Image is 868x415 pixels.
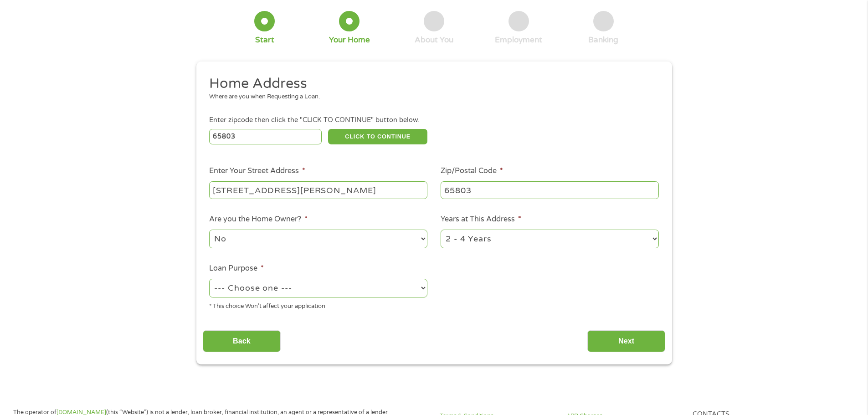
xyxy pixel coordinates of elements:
div: Your Home [329,35,370,45]
div: Enter zipcode then click the "CLICK TO CONTINUE" button below. [209,115,658,125]
div: Employment [495,35,542,45]
label: Enter Your Street Address [209,166,305,176]
div: About You [415,35,453,45]
input: Back [203,330,281,353]
input: Enter Zipcode (e.g 01510) [209,129,322,144]
h2: Home Address [209,75,652,93]
label: Years at This Address [441,215,521,224]
div: Banking [588,35,618,45]
input: 1 Main Street [209,181,427,199]
button: CLICK TO CONTINUE [328,129,427,144]
div: * This choice Won’t affect your application [209,299,427,311]
label: Loan Purpose [209,264,264,273]
label: Zip/Postal Code [441,166,503,176]
div: Where are you when Requesting a Loan. [209,92,652,102]
input: Next [587,330,665,353]
div: Start [255,35,274,45]
label: Are you the Home Owner? [209,215,308,224]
